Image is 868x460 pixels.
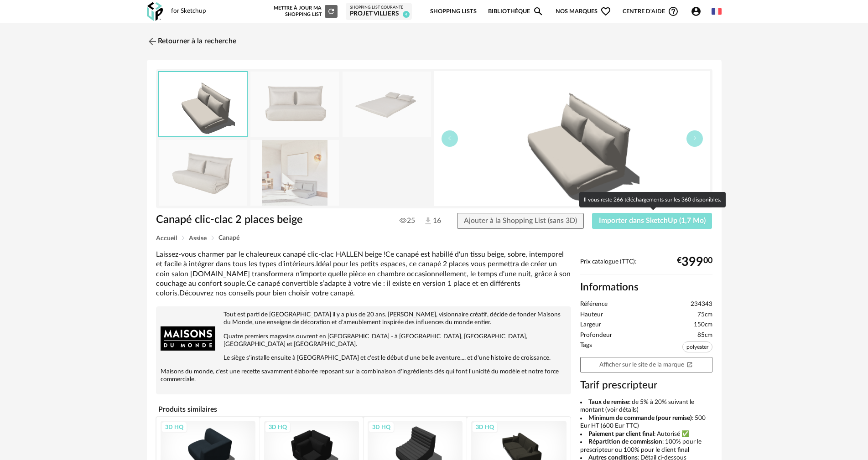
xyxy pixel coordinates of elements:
img: thumbnail.png [159,72,247,136]
a: Afficher sur le site de la marqueOpen In New icon [580,357,712,373]
b: Paiement par client final [588,431,654,437]
span: Accueil [156,235,177,242]
span: Référence [580,300,608,309]
span: 85cm [697,331,712,340]
li: : 100% pour le prescripteur ou 100% pour le client final [580,438,712,454]
div: Prix catalogue (TTC): [580,258,712,275]
span: Largeur [580,321,601,329]
span: 150cm [694,321,712,329]
div: for Sketchup [171,7,206,16]
img: thumbnail.png [434,71,710,206]
span: Importer dans SketchUp (1,7 Mo) [599,217,706,224]
img: brand logo [161,311,215,366]
p: Quatre premiers magasins ouvrent en [GEOGRAPHIC_DATA] - à [GEOGRAPHIC_DATA], [GEOGRAPHIC_DATA], [... [161,333,567,348]
div: € 00 [677,258,712,266]
span: Assise [189,235,207,242]
span: Canapé [218,235,239,241]
img: canape-clic-clac-2-places-beige-1000-15-28-234343_1.jpg [250,72,339,137]
div: Breadcrumb [156,235,712,242]
span: polyester [682,341,712,352]
img: OXP [147,2,163,21]
img: canape-clic-clac-2-places-beige-1000-15-28-234343_2.jpg [343,72,431,137]
h2: Informations [580,281,712,294]
button: Ajouter à la Shopping List (sans 3D) [457,213,584,229]
span: Profondeur [580,331,612,340]
span: Tags [580,341,592,355]
img: canape-clic-clac-2-places-beige-1000-15-28-234343_3.jpg [159,140,247,205]
span: Account Circle icon [691,6,702,17]
p: Tout est parti de [GEOGRAPHIC_DATA] il y a plus de 20 ans. [PERSON_NAME], visionnaire créatif, dé... [161,311,567,326]
li: : Autorisé ✅ [580,430,712,439]
h4: Produits similaires [156,403,571,416]
a: Shopping Lists [430,1,477,22]
div: Shopping List courante [350,5,408,10]
span: Centre d'aideHelp Circle Outline icon [623,6,679,17]
div: 3D HQ [265,421,291,433]
span: 4 [403,11,410,18]
img: fr [712,6,722,16]
div: Mettre à jour ma Shopping List [272,5,338,18]
img: Téléchargements [423,216,433,226]
a: BibliothèqueMagnify icon [488,1,544,22]
h3: Tarif prescripteur [580,379,712,392]
span: Ajouter à la Shopping List (sans 3D) [464,217,577,224]
b: Répartition de commission [588,439,662,445]
span: Help Circle Outline icon [668,6,679,17]
span: Refresh icon [327,9,335,14]
span: 399 [681,258,703,266]
span: 16 [423,216,440,226]
h1: Canapé clic-clac 2 places beige [156,213,383,227]
a: Retourner à la recherche [147,31,236,52]
div: 3D HQ [161,421,187,433]
span: Nos marques [556,1,611,22]
div: 3D HQ [472,421,498,433]
li: : de 5% à 20% suivant le montant (voir détails) [580,398,712,414]
span: Open In New icon [686,361,693,367]
span: Account Circle icon [691,6,706,17]
span: 25 [400,216,415,225]
img: canape-clic-clac-2-places-beige-1000-15-28-234343_18.jpg [250,140,339,205]
span: Hauteur [580,311,603,319]
a: Shopping List courante PROJET VILLIERS 4 [350,5,408,18]
b: Minimum de commande (pour remise) [588,415,692,421]
div: PROJET VILLIERS [350,10,408,18]
span: 234343 [691,300,712,309]
div: Il vous reste 266 téléchargements sur les 360 disponibles. [579,192,726,207]
b: Taux de remise [588,399,629,405]
button: Importer dans SketchUp (1,7 Mo) [592,213,712,229]
span: 75cm [697,311,712,319]
span: Magnify icon [533,6,544,17]
li: : 500 Eur HT (600 Eur TTC) [580,414,712,430]
p: Le siège s'installe ensuite à [GEOGRAPHIC_DATA] et c'est le début d'une belle aventure.... et d'u... [161,354,567,362]
div: Laissez-vous charmer par le chaleureux canapé clic-clac HALLEN beige !Ce canapé est habillé d'un ... [156,250,571,298]
div: 3D HQ [368,421,395,433]
p: Maisons du monde, c'est une recette savamment élaborée reposant sur la combinaison d'ingrédients ... [161,368,567,383]
img: svg+xml;base64,PHN2ZyB3aWR0aD0iMjQiIGhlaWdodD0iMjQiIHZpZXdCb3g9IjAgMCAyNCAyNCIgZmlsbD0ibm9uZSIgeG... [147,36,158,47]
span: Heart Outline icon [600,6,611,17]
